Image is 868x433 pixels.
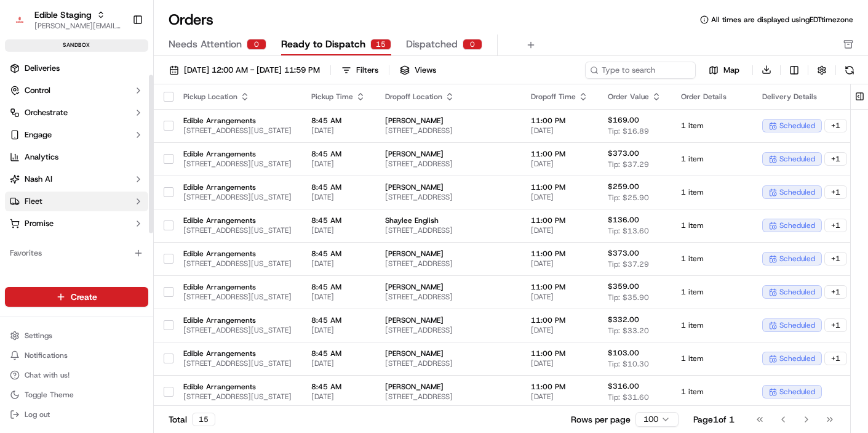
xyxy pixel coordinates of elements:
[32,79,221,92] input: Got a question? Start typing here...
[5,39,148,52] div: sandbox
[247,39,266,50] div: 0
[385,315,511,325] span: [PERSON_NAME]
[25,174,52,185] span: Nash AI
[12,180,22,190] div: 📗
[122,209,149,218] span: Pylon
[385,382,511,392] span: [PERSON_NAME]
[87,208,149,218] a: Powered byPylon
[183,149,292,159] span: Edible Arrangements
[42,130,156,140] div: We're available if you need us!
[385,349,511,358] span: [PERSON_NAME]
[184,65,320,76] span: [DATE] 12:00 AM - [DATE] 11:59 PM
[824,352,847,365] div: + 1
[531,259,588,269] span: [DATE]
[5,59,148,78] a: Deliveries
[385,225,511,235] span: [STREET_ADDRESS]
[779,387,815,397] span: scheduled
[311,249,365,259] span: 8:45 AM
[5,192,148,211] button: Fleet
[693,413,735,426] div: Page 1 of 1
[385,392,511,402] span: [STREET_ADDRESS]
[681,221,743,230] span: 1 item
[385,249,511,259] span: [PERSON_NAME]
[779,254,815,264] span: scheduled
[385,192,511,202] span: [STREET_ADDRESS]
[209,121,224,136] button: Start new chat
[701,63,747,78] button: Map
[681,354,743,363] span: 1 item
[183,292,292,302] span: [STREET_ADDRESS][US_STATE]
[385,216,511,225] span: Shaylee English
[608,392,649,402] span: Tip: $31.60
[192,413,215,426] div: 15
[531,116,588,126] span: 11:00 PM
[183,92,292,102] div: Pickup Location
[25,218,54,229] span: Promise
[5,81,148,100] button: Control
[25,152,58,163] span: Analytics
[42,118,202,130] div: Start new chat
[311,292,365,302] span: [DATE]
[12,118,34,140] img: 1736555255976-a54dd68f-1ca7-489b-9aae-adbdc363a1c4
[824,119,847,132] div: + 1
[25,63,60,74] span: Deliveries
[531,192,588,202] span: [DATE]
[531,358,588,368] span: [DATE]
[608,248,639,258] span: $373.00
[824,185,847,199] div: + 1
[71,291,97,303] span: Create
[681,121,743,131] span: 1 item
[5,327,148,344] button: Settings
[681,92,743,102] div: Order Details
[5,287,148,307] button: Create
[385,325,511,335] span: [STREET_ADDRESS]
[281,37,365,52] span: Ready to Dispatch
[681,387,743,397] span: 1 item
[385,92,511,102] div: Dropoff Location
[681,187,743,197] span: 1 item
[5,5,127,34] button: Edible StagingEdible Staging[PERSON_NAME][EMAIL_ADDRESS][DOMAIN_NAME]
[34,9,92,21] span: Edible Staging
[608,148,639,158] span: $373.00
[824,252,847,265] div: + 1
[25,370,70,380] span: Chat with us!
[531,315,588,325] span: 11:00 PM
[183,392,292,402] span: [STREET_ADDRESS][US_STATE]
[531,249,588,259] span: 11:00 PM
[681,254,743,264] span: 1 item
[681,320,743,330] span: 1 item
[5,243,148,263] div: Favorites
[7,174,99,196] a: 📗Knowledge Base
[183,225,292,235] span: [STREET_ADDRESS][US_STATE]
[608,293,649,302] span: Tip: $35.90
[779,221,815,230] span: scheduled
[5,347,148,364] button: Notifications
[385,292,511,302] span: [STREET_ADDRESS]
[311,325,365,335] span: [DATE]
[5,386,148,403] button: Toggle Theme
[824,285,847,299] div: + 1
[311,116,365,126] span: 8:45 AM
[311,349,365,358] span: 8:45 AM
[183,192,292,202] span: [STREET_ADDRESS][US_STATE]
[25,196,42,207] span: Fleet
[25,179,94,191] span: Knowledge Base
[169,10,213,30] h1: Orders
[531,149,588,159] span: 11:00 PM
[531,292,588,302] span: [DATE]
[104,180,114,190] div: 💻
[608,348,639,358] span: $103.00
[183,216,292,225] span: Edible Arrangements
[183,249,292,259] span: Edible Arrangements
[311,159,365,169] span: [DATE]
[608,160,649,169] span: Tip: $37.29
[681,154,743,164] span: 1 item
[406,37,458,52] span: Dispatched
[12,12,37,37] img: Nash
[779,320,815,330] span: scheduled
[164,62,325,79] button: [DATE] 12:00 AM - [DATE] 11:59 PM
[116,179,197,191] span: API Documentation
[5,103,148,123] button: Orchestrate
[183,159,292,169] span: [STREET_ADDRESS][US_STATE]
[394,62,442,79] button: Views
